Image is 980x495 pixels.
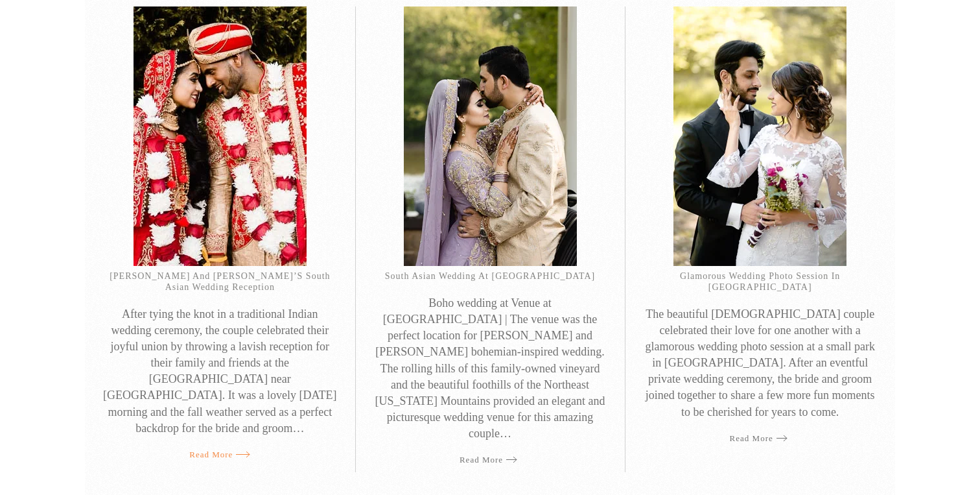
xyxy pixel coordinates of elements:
[673,6,846,266] img: Sisie and Peilong's South Asian Wedding Photography
[101,271,339,293] p: [PERSON_NAME] and [PERSON_NAME]’s South Asian wedding reception
[101,306,339,437] p: After tying the knot in a traditional Indian wedding ceremony, the couple celebrated their joyful...
[641,306,879,420] p: The beautiful [DEMOGRAPHIC_DATA] couple celebrated their love for one another with a glamorous we...
[134,6,307,266] img: Diana and Richard's South Asian Wedding Photography
[460,447,520,472] a: Read more
[371,295,609,442] p: Boho wedding at Venue at [GEOGRAPHIC_DATA] | The venue was the perfect location for [PERSON_NAME]...
[730,426,791,451] a: Read more
[404,6,577,266] img: Saman and Israr's South Asian Wedding Photography
[189,442,250,467] a: Read more
[641,271,879,293] p: Glamorous Wedding Photo Session in [GEOGRAPHIC_DATA]
[371,271,609,282] p: South Asian Wedding at [GEOGRAPHIC_DATA]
